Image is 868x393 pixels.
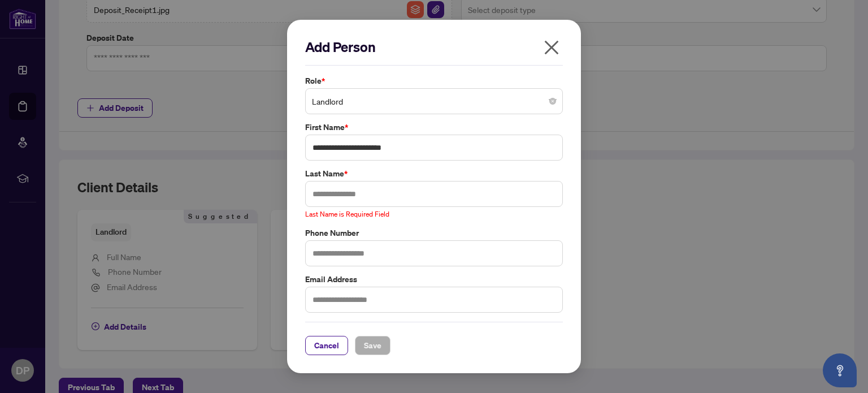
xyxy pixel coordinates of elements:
span: close [542,38,561,57]
button: Open asap [823,353,857,387]
span: Cancel [314,336,339,355]
button: Save [355,336,390,355]
span: close-circle [549,98,556,105]
span: Landlord [312,90,556,112]
label: Email Address [305,273,563,286]
label: Role [305,75,563,87]
label: Phone Number [305,227,563,239]
span: Last Name is Required Field [305,210,389,218]
label: Last Name [305,167,563,180]
label: First Name [305,121,563,133]
h2: Add Person [305,38,563,56]
button: Cancel [305,336,348,355]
